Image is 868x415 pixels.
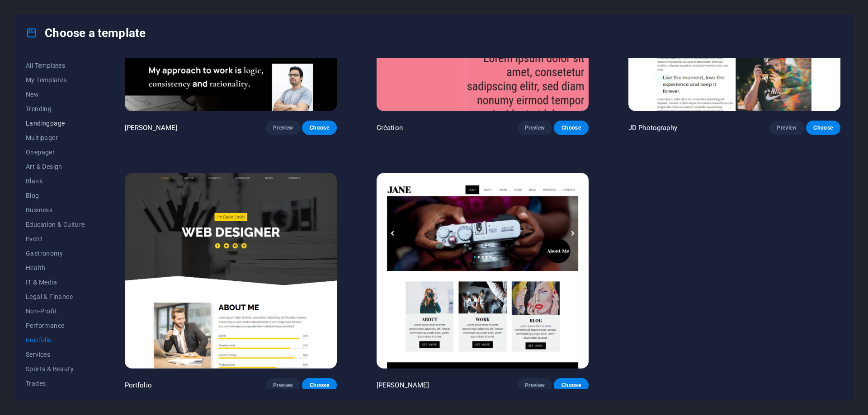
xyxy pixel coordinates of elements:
span: Non-Profit [26,308,85,315]
button: Choose [806,121,840,135]
button: Gastronomy [26,246,85,261]
span: Education & Culture [26,221,85,228]
button: Non-Profit [26,304,85,318]
button: Portfolio [26,333,85,347]
span: IT & Media [26,279,85,286]
h4: Choose a template [26,26,146,40]
button: Preview [518,378,552,392]
button: Trades [26,376,85,391]
button: New [26,87,85,102]
span: Preview [273,124,293,131]
button: Preview [518,121,552,135]
span: Preview [525,124,545,131]
span: My Templates [26,76,85,84]
button: Legal & Finance [26,289,85,304]
button: My Templates [26,73,85,87]
span: Choose [309,382,329,389]
button: Blog [26,188,85,203]
span: Landingpage [26,120,85,127]
button: Trending [26,102,85,116]
span: Business [26,206,85,214]
button: Choose [302,121,336,135]
span: New [26,91,85,98]
span: Gastronomy [26,250,85,257]
button: Choose [554,121,588,135]
span: Onepager [26,149,85,156]
button: Multipager [26,131,85,145]
span: Trending [26,105,85,112]
button: Services [26,347,85,362]
button: Landingpage [26,116,85,131]
span: Sports & Beauty [26,365,85,373]
button: Preview [266,378,300,392]
span: Preview [273,382,293,389]
span: Legal & Finance [26,293,85,300]
span: Blank [26,177,85,185]
p: JD Photography [628,123,677,132]
img: Portfolio [125,173,337,368]
span: Health [26,264,85,271]
span: Preview [777,124,797,131]
p: [PERSON_NAME] [377,381,429,390]
button: Onepager [26,145,85,159]
span: Choose [309,124,329,131]
span: Event [26,235,85,242]
button: Choose [554,378,588,392]
button: Business [26,203,85,217]
span: Performance [26,322,85,329]
span: Choose [813,124,833,131]
button: Performance [26,318,85,333]
button: Preview [769,121,804,135]
span: Trades [26,380,85,387]
span: Blog [26,192,85,199]
span: Multipager [26,134,85,141]
span: Art & Design [26,163,85,170]
button: Blank [26,174,85,188]
button: Education & Culture [26,217,85,232]
button: Sports & Beauty [26,362,85,376]
button: Preview [266,121,300,135]
button: Art & Design [26,159,85,174]
span: All Templates [26,62,85,69]
p: Création [377,123,403,132]
button: Event [26,232,85,246]
span: Choose [561,382,581,389]
button: IT & Media [26,275,85,289]
span: Choose [561,124,581,131]
span: Services [26,351,85,358]
span: Preview [525,382,545,389]
button: Choose [302,378,336,392]
span: Portfolio [26,336,85,344]
p: Portfolio [125,381,152,390]
p: [PERSON_NAME] [125,123,178,132]
button: Health [26,261,85,275]
img: Jane [377,173,589,368]
button: All Templates [26,58,85,73]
